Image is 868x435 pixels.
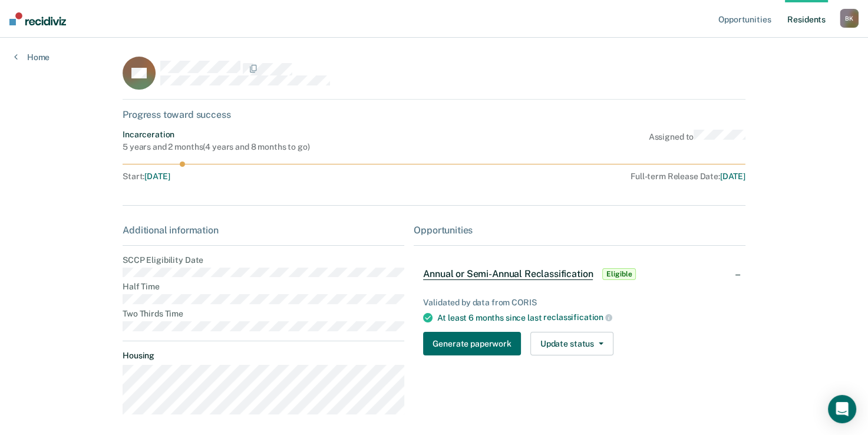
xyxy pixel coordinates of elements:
[423,298,736,308] div: Validated by data from CORIS
[530,332,613,355] button: Update status
[414,255,745,293] div: Annual or Semi-Annual ReclassificationEligible
[9,12,66,25] img: Recidiviz
[437,312,736,323] div: At least 6 months since last
[543,312,612,322] span: reclassification
[720,172,745,181] span: [DATE]
[123,109,745,120] div: Progress toward success
[123,309,404,319] dt: Two Thirds Time
[123,172,398,182] div: Start :
[123,351,404,361] dt: Housing
[649,130,745,152] div: Assigned to
[414,225,745,236] div: Opportunities
[123,225,404,236] div: Additional information
[840,9,859,28] button: BK
[402,172,745,182] div: Full-term Release Date :
[602,268,636,280] span: Eligible
[123,130,309,140] div: Incarceration
[123,255,404,265] dt: SCCP Eligibility Date
[123,282,404,292] dt: Half Time
[423,332,520,355] button: Generate paperwork
[123,142,309,152] div: 5 years and 2 months ( 4 years and 8 months to go )
[828,395,856,423] div: Open Intercom Messenger
[423,332,525,355] a: Navigate to form link
[423,268,593,280] span: Annual or Semi-Annual Reclassification
[840,9,859,28] div: B K
[144,172,170,181] span: [DATE]
[14,52,49,62] a: Home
